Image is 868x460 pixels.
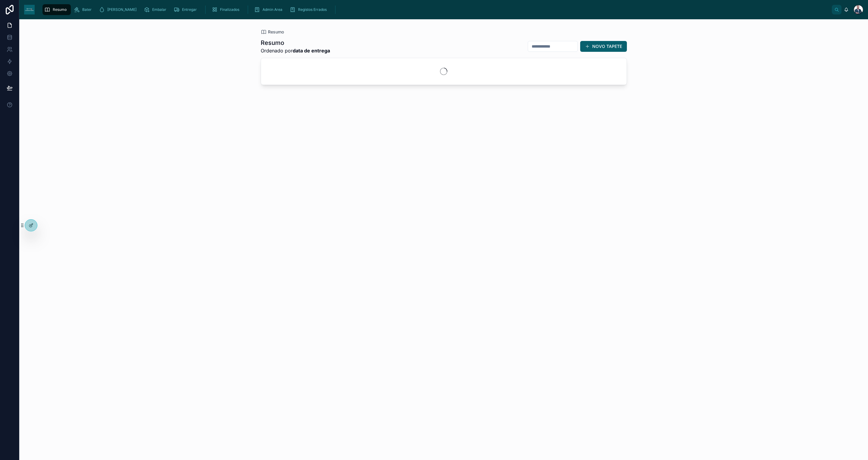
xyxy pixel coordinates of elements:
span: [PERSON_NAME] [107,7,137,12]
span: Resumo [53,7,67,12]
img: App logo [24,5,35,14]
a: Finalizados [210,4,244,15]
span: Admin Area [263,7,282,12]
span: Embalar [152,7,166,12]
span: Ordenado por [261,47,330,54]
a: Registos Errados [288,4,331,15]
a: [PERSON_NAME] [97,4,141,15]
span: Finalizados [220,7,239,12]
span: Registos Errados [298,7,327,12]
strong: data de entrega [293,48,330,54]
a: Entregar [172,4,201,15]
div: scrollable content [39,3,832,16]
span: Bater [82,7,92,12]
a: Resumo [261,29,284,35]
a: Admin Area [252,4,287,15]
a: Embalar [142,4,171,15]
span: Entregar [182,7,197,12]
a: Resumo [42,4,71,15]
button: NOVO TAPETE [580,41,627,52]
span: Resumo [268,29,284,35]
h1: Resumo [261,39,330,47]
a: Bater [72,4,96,15]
